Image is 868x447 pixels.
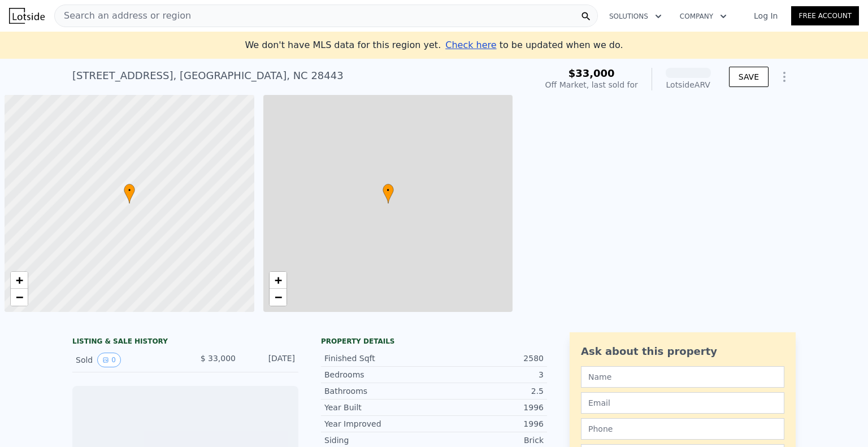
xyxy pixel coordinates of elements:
div: Bathrooms [324,385,434,397]
div: 3 [434,369,544,380]
a: Free Account [791,6,859,25]
span: − [16,290,23,304]
img: Lotside [9,8,45,24]
button: Company [671,6,736,27]
a: Zoom in [11,272,28,289]
div: [STREET_ADDRESS] , [GEOGRAPHIC_DATA] , NC 28443 [72,68,344,84]
span: • [383,185,394,196]
div: [DATE] [245,353,295,367]
div: 2.5 [434,385,544,397]
button: SAVE [729,67,769,87]
div: • [124,184,135,203]
span: Check here [445,40,496,50]
button: Show Options [773,66,796,88]
div: 1996 [434,402,544,413]
a: Log In [740,10,791,21]
div: Brick [434,435,544,446]
input: Email [581,392,784,414]
div: Year Improved [324,418,434,429]
a: Zoom out [270,289,287,306]
span: Search an address or region [55,9,191,23]
div: LISTING & SALE HISTORY [72,337,298,348]
span: − [274,290,281,304]
div: Finished Sqft [324,353,434,364]
div: 2580 [434,353,544,364]
div: Property details [321,337,547,346]
a: Zoom out [11,289,28,306]
div: Off Market, last sold for [545,79,638,90]
input: Phone [581,418,784,440]
input: Name [581,366,784,388]
div: Year Built [324,402,434,413]
span: + [16,273,23,287]
span: $ 33,000 [201,354,236,363]
div: Sold [76,353,176,367]
span: $33,000 [568,67,615,79]
span: • [124,185,135,196]
div: 1996 [434,418,544,429]
button: Solutions [600,6,671,27]
button: View historical data [97,353,121,367]
div: • [383,184,394,203]
div: Bedrooms [324,369,434,380]
div: to be updated when we do. [445,38,623,52]
div: Ask about this property [581,344,784,359]
a: Zoom in [270,272,287,289]
div: Lotside ARV [666,79,711,90]
div: Siding [324,435,434,446]
div: We don't have MLS data for this region yet. [245,38,623,52]
span: + [274,273,281,287]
